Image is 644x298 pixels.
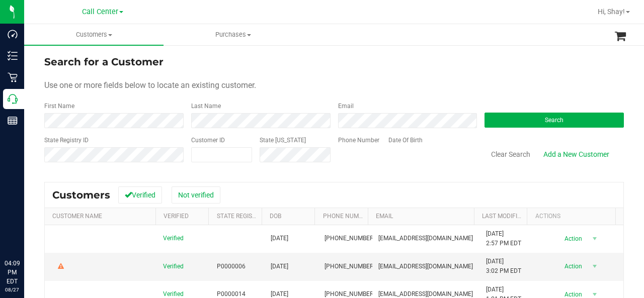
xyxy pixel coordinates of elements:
[378,262,473,271] span: [EMAIL_ADDRESS][DOMAIN_NAME]
[556,232,589,246] span: Action
[260,136,306,145] label: State [US_STATE]
[217,262,246,271] span: P0000006
[8,29,18,39] inline-svg: Dashboard
[24,24,164,45] a: Customers
[537,146,616,163] a: Add a New Customer
[482,213,525,220] a: Last Modified
[164,213,189,220] a: Verified
[56,262,65,271] div: Warning - Level 2
[44,136,89,145] label: State Registry ID
[376,213,393,220] a: Email
[5,286,20,293] p: 08/27
[271,262,288,271] span: [DATE]
[325,262,375,271] span: [PHONE_NUMBER]
[164,24,303,45] a: Purchases
[44,102,74,111] label: First Name
[44,80,256,90] span: Use one or more fields below to locate an existing customer.
[485,146,537,163] button: Clear Search
[82,8,118,16] span: Call Center
[388,136,423,145] label: Date Of Birth
[44,56,164,68] span: Search for a Customer
[191,136,225,145] label: Customer ID
[172,186,220,204] button: Not verified
[325,234,375,243] span: [PHONE_NUMBER]
[545,117,563,124] span: Search
[323,213,369,220] a: Phone Number
[598,8,625,16] span: Hi, Shay!
[8,116,18,126] inline-svg: Reports
[338,102,354,111] label: Email
[8,72,18,82] inline-svg: Retail
[485,113,624,128] button: Search
[24,30,164,39] span: Customers
[5,259,20,286] p: 04:09 PM EDT
[163,262,184,271] span: Verified
[338,136,379,145] label: Phone Number
[118,186,162,204] button: Verified
[30,216,42,228] iframe: Resource center unread badge
[556,259,589,273] span: Action
[10,218,40,248] iframe: Resource center
[486,257,521,276] span: [DATE] 3:02 PM EDT
[52,213,102,220] a: Customer Name
[52,189,110,201] span: Customers
[589,259,601,273] span: select
[271,234,288,243] span: [DATE]
[486,229,521,248] span: [DATE] 2:57 PM EDT
[589,232,601,246] span: select
[164,30,302,39] span: Purchases
[378,234,473,243] span: [EMAIL_ADDRESS][DOMAIN_NAME]
[8,51,18,61] inline-svg: Inventory
[270,213,281,220] a: DOB
[535,213,612,220] div: Actions
[191,102,221,111] label: Last Name
[8,94,18,104] inline-svg: Call Center
[217,213,270,220] a: State Registry Id
[163,234,184,243] span: Verified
